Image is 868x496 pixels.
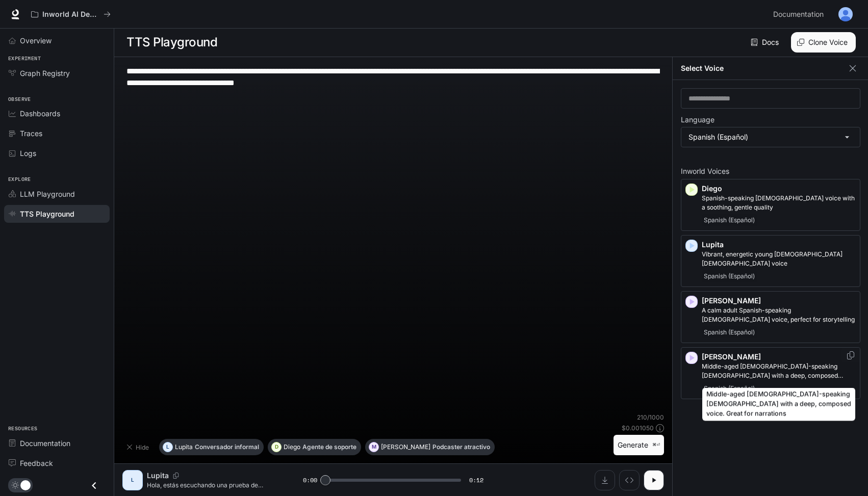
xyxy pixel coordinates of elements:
button: User avatar [835,4,856,24]
p: Hola, estás escuchando una prueba de lectura automática. Este es un ejemplo simple para comprobar... [147,481,278,489]
p: Agente de soporte [302,444,356,450]
p: 210 / 1000 [637,413,664,422]
div: M [369,439,378,455]
a: Feedback [4,454,110,472]
p: Vibrant, energetic young Spanish-speaking female voice [702,250,856,268]
a: Documentation [4,434,110,452]
span: Dark mode toggle [20,479,31,490]
span: Spanish (Español) [702,326,757,338]
a: Logs [4,144,110,162]
div: D [272,439,281,455]
p: A calm adult Spanish-speaking male voice, perfect for storytelling [702,306,856,324]
p: Inworld Voices [681,168,860,175]
div: Spanish (Español) [681,127,860,147]
button: Generate⌘⏎ [614,435,664,456]
a: Docs [749,32,783,53]
p: $ 0.001050 [622,424,654,432]
button: Copy Voice ID [846,351,856,359]
span: TTS Playground [20,208,74,219]
button: All workspaces [27,4,115,24]
p: [PERSON_NAME] [702,296,856,306]
a: Overview [4,32,110,49]
span: LLM Playground [20,189,75,199]
span: 0:12 [469,475,483,485]
p: Lupita [175,444,193,450]
span: Traces [20,128,42,139]
span: 0:00 [303,475,317,485]
button: M[PERSON_NAME]Podcaster atractivo [365,439,495,455]
button: Clone Voice [791,32,856,53]
div: Middle-aged [DEMOGRAPHIC_DATA]-speaking [DEMOGRAPHIC_DATA] with a deep, composed voice. Great for... [702,388,855,421]
p: Spanish-speaking male voice with a soothing, gentle quality [702,194,856,212]
button: Download audio [595,470,615,490]
img: User avatar [838,7,853,21]
span: Spanish (Español) [702,270,757,282]
button: Hide [122,439,155,455]
a: Traces [4,124,110,142]
p: [PERSON_NAME] [702,352,856,362]
span: Spanish (Español) [702,214,757,226]
div: L [163,439,172,455]
p: Middle-aged Spanish-speaking male with a deep, composed voice. Great for narrations [702,362,856,380]
p: Lupita [147,471,169,481]
span: Feedback [20,458,53,468]
span: Documentation [20,438,70,449]
p: [PERSON_NAME] [381,444,430,450]
button: LLupitaConversador informal [159,439,264,455]
p: Diego [702,184,856,194]
p: Inworld AI Demos [42,10,99,19]
p: Podcaster atractivo [432,444,490,450]
h1: TTS Playground [126,32,217,53]
a: Graph Registry [4,64,110,82]
button: DDiegoAgente de soporte [268,439,361,455]
p: Lupita [702,240,856,250]
a: Documentation [769,4,831,24]
p: Language [681,116,714,123]
a: TTS Playground [4,205,110,223]
button: Close drawer [83,475,106,496]
p: Diego [284,444,300,450]
span: Graph Registry [20,68,70,79]
p: Conversador informal [195,444,259,450]
span: Logs [20,148,36,159]
button: Copy Voice ID [169,473,183,479]
a: LLM Playground [4,185,110,203]
span: Documentation [773,8,824,21]
a: Dashboards [4,105,110,122]
button: Inspect [619,470,640,490]
span: Dashboards [20,108,60,119]
p: ⌘⏎ [652,442,660,448]
div: L [124,472,141,488]
span: Overview [20,35,52,46]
